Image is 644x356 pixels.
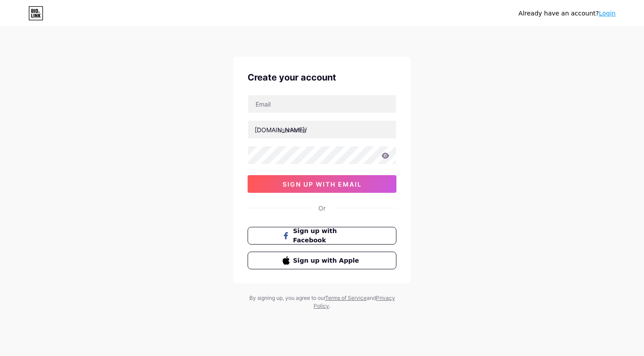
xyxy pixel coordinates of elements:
span: sign up with email [283,180,362,188]
div: Or [318,203,326,213]
div: Create your account [248,71,396,84]
button: sign up with email [248,175,396,193]
div: [DOMAIN_NAME]/ [255,125,307,134]
a: Login [599,10,616,17]
input: username [248,121,396,138]
span: Sign up with Facebook [293,226,362,245]
button: Sign up with Apple [248,252,396,269]
div: By signing up, you agree to our and . [247,294,397,310]
div: Already have an account? [519,9,616,18]
button: Sign up with Facebook [248,227,396,245]
input: Email [248,95,396,113]
a: Terms of Service [325,295,367,301]
span: Sign up with Apple [293,256,362,265]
